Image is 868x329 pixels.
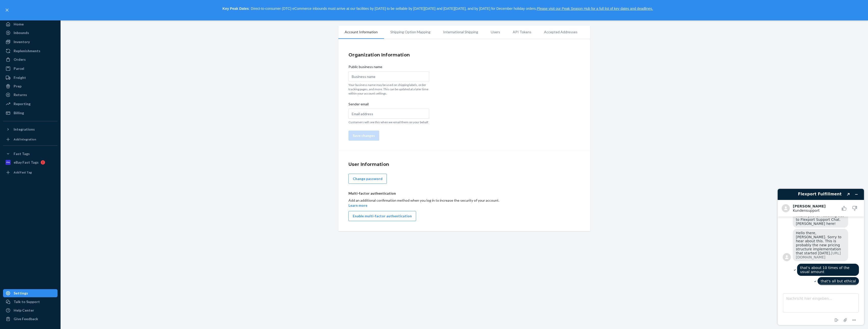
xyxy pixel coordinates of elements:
[348,131,379,141] button: Save changes
[338,26,384,39] li: Account Information
[14,48,40,53] div: Replenishments
[14,101,31,106] div: Reporting
[348,71,429,81] input: Public business name
[348,102,369,109] span: Sender email
[437,26,484,38] li: International Shipping
[3,109,58,117] a: Billing
[14,75,26,80] div: Freight
[14,291,28,296] div: Settings
[348,52,580,58] h4: Organization Information
[348,191,396,196] p: Multi-factor authentication
[538,26,584,38] li: Accepted Addresses
[3,55,58,64] a: Orders
[14,316,38,321] div: Give Feedback
[348,83,429,96] p: Your business name may be used on shipping labels, order tracking pages, and more. This can be up...
[14,299,40,304] div: Talk to Support
[3,168,58,176] a: Add Fast Tag
[3,150,58,158] button: Fast Tags
[3,135,58,143] a: Add Integration
[14,151,30,156] div: Fast Tags
[12,5,863,13] p: : Direct-to-consumer (DTC) eCommerce inbounds must arrive at our facilities by [DATE] to be sella...
[3,100,58,108] a: Reporting
[3,306,58,314] a: Help Center
[348,203,367,208] button: Learn more
[14,92,27,97] div: Returns
[3,29,58,37] a: Inbounds
[14,66,24,71] div: Parcel
[5,8,10,13] button: close,
[14,137,36,141] div: Add Integration
[348,174,387,184] button: Change password
[3,82,58,90] a: Prep
[348,211,416,221] button: Enable multi-factor authentication
[3,20,58,28] a: Home
[3,125,58,133] button: Integrations
[348,64,382,71] span: Public business name
[14,170,32,174] div: Add Fast Tag
[14,39,30,44] div: Inventory
[3,47,58,55] a: Replenishments
[3,65,58,73] a: Parcel
[3,38,58,46] a: Inventory
[14,57,26,62] div: Orders
[14,160,39,165] div: eBay Fast Tags
[3,158,58,166] a: eBay Fast Tags
[3,91,58,99] a: Returns
[348,161,580,168] h4: User Information
[14,30,29,35] div: Inbounds
[11,4,21,8] span: Chat
[3,289,58,297] a: Settings
[348,198,500,208] div: Add an additional confirmation method when you log in to increase the security of your account.
[14,22,24,27] div: Home
[14,127,35,132] div: Integrations
[348,109,429,119] input: Sender email
[348,120,429,124] p: Customers will see this when we email them on your behalf.
[3,315,58,323] button: Give Feedback
[223,7,249,11] strong: Key Peak Dates
[506,26,538,38] li: API Tokens
[484,26,506,38] li: Users
[774,185,868,329] iframe: Hier finden Sie weitere Informationen
[14,110,24,115] div: Billing
[537,7,653,11] a: Please visit our Peak Season Hub for a full list of key dates and deadlines.
[14,84,21,89] div: Prep
[3,298,58,306] button: Talk to Support
[384,26,437,38] li: Shipping Option Mapping
[14,308,34,313] div: Help Center
[3,74,58,82] a: Freight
